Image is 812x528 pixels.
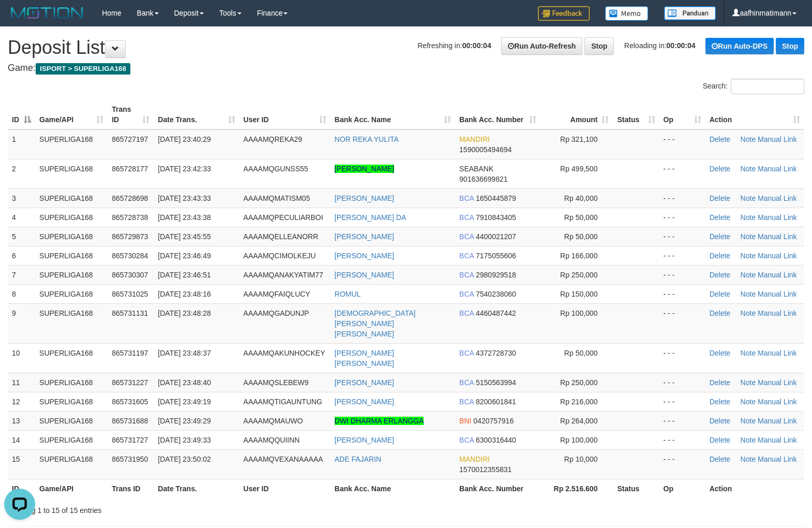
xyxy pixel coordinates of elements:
[564,349,598,357] span: Rp 50,000
[335,378,394,387] a: [PERSON_NAME]
[659,411,705,430] td: - - -
[560,165,597,173] span: Rp 499,500
[560,378,597,387] span: Rp 250,000
[35,188,108,208] td: SUPERLIGA168
[758,309,797,317] a: Manual Link
[459,175,507,183] span: Copy 901636699821 to clipboard
[112,271,148,279] span: 865730307
[35,373,108,392] td: SUPERLIGA168
[710,232,730,241] a: Delete
[8,449,35,479] td: 15
[560,436,597,444] span: Rp 100,000
[710,165,730,173] a: Delete
[112,436,148,444] span: 865731727
[758,455,797,463] a: Manual Link
[741,232,756,241] a: Note
[455,100,540,129] th: Bank Acc. Number: activate to sort column ascending
[112,349,148,357] span: 865731197
[35,129,108,159] td: SUPERLIGA168
[158,290,210,298] span: [DATE] 23:48:16
[710,290,730,298] a: Delete
[741,417,756,425] a: Note
[560,309,597,317] span: Rp 100,000
[112,213,148,222] span: 865728738
[35,246,108,265] td: SUPERLIGA168
[244,290,310,298] span: AAAAMQFAIQLUCY
[459,252,474,260] span: BCA
[741,436,756,444] a: Note
[108,100,154,129] th: Trans ID: activate to sort column ascending
[758,232,797,241] a: Manual Link
[710,417,730,425] a: Delete
[158,436,210,444] span: [DATE] 23:49:33
[108,479,154,498] th: Trans ID
[741,309,756,317] a: Note
[560,271,597,279] span: Rp 250,000
[560,417,597,425] span: Rp 264,000
[8,100,35,129] th: ID: activate to sort column descending
[244,252,316,260] span: AAAAMQCIMOLKEJU
[8,227,35,246] td: 5
[417,41,491,50] span: Refreshing in:
[758,417,797,425] a: Manual Link
[459,145,512,154] span: Copy 1590005494694 to clipboard
[158,194,210,202] span: [DATE] 23:43:33
[758,165,797,173] a: Manual Link
[659,227,705,246] td: - - -
[112,290,148,298] span: 865731025
[705,100,804,129] th: Action: activate to sort column ascending
[35,159,108,188] td: SUPERLIGA168
[35,479,108,498] th: Game/API
[335,213,406,222] a: [PERSON_NAME] DA
[564,455,598,463] span: Rp 10,000
[244,398,322,406] span: AAAAMQTIGAUNTUNG
[154,479,239,498] th: Date Trans.
[476,398,516,406] span: Copy 8200601841 to clipboard
[244,213,323,222] span: AAAAMQPECULIARBOI
[112,194,148,202] span: 865728698
[112,417,148,425] span: 865731688
[560,135,597,143] span: Rp 321,100
[158,135,210,143] span: [DATE] 23:40:29
[476,194,516,202] span: Copy 1650445879 to clipboard
[35,265,108,284] td: SUPERLIGA168
[8,188,35,208] td: 3
[244,455,323,463] span: AAAAMQVEXANAAAAA
[335,290,361,298] a: ROMUL
[476,213,516,222] span: Copy 7910843405 to clipboard
[710,309,730,317] a: Delete
[659,246,705,265] td: - - -
[244,349,325,357] span: AAAAMQAKUNHOCKEY
[459,232,474,241] span: BCA
[776,38,804,54] a: Stop
[8,265,35,284] td: 7
[459,194,474,202] span: BCA
[476,252,516,260] span: Copy 7175055606 to clipboard
[335,309,416,338] a: [DEMOGRAPHIC_DATA][PERSON_NAME] [PERSON_NAME]
[741,252,756,260] a: Note
[564,232,598,241] span: Rp 50,000
[758,349,797,357] a: Manual Link
[741,378,756,387] a: Note
[8,303,35,343] td: 9
[8,479,35,498] th: ID
[154,100,239,129] th: Date Trans.: activate to sort column ascending
[112,398,148,406] span: 865731605
[335,135,399,143] a: NOR REKA YULITA
[4,4,35,35] button: Open LiveChat chat widget
[659,284,705,303] td: - - -
[244,309,309,317] span: AAAAMQGADUNJP
[8,501,330,516] div: Showing 1 to 15 of 15 entries
[335,455,381,463] a: ADE FAJARIN
[8,208,35,227] td: 4
[335,349,394,368] a: [PERSON_NAME] [PERSON_NAME]
[35,392,108,411] td: SUPERLIGA168
[476,309,516,317] span: Copy 4460487442 to clipboard
[8,129,35,159] td: 1
[710,378,730,387] a: Delete
[239,479,330,498] th: User ID
[659,392,705,411] td: - - -
[710,252,730,260] a: Delete
[710,213,730,222] a: Delete
[330,100,455,129] th: Bank Acc. Name: activate to sort column ascending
